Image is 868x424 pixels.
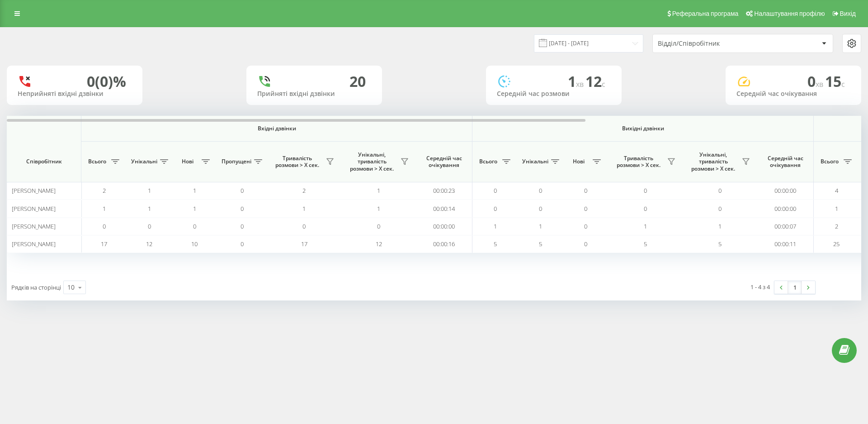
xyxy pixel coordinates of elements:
[644,240,647,248] span: 5
[193,205,196,213] span: 1
[754,10,825,17] span: Налаштування профілю
[12,240,56,248] span: [PERSON_NAME]
[12,205,56,213] span: [PERSON_NAME]
[584,240,587,248] span: 0
[477,158,500,165] span: Всього
[840,10,856,17] span: Вихід
[222,158,251,165] span: Пропущені
[494,240,497,248] span: 5
[302,186,306,195] span: 2
[87,73,126,90] div: 0 (0)%
[241,186,244,195] span: 0
[416,182,472,200] td: 00:00:23
[736,90,850,98] div: Середній час очікування
[346,151,398,172] span: Унікальні, тривалість розмови > Х сек.
[191,240,198,248] span: 10
[193,222,196,230] span: 0
[757,182,814,200] td: 00:00:00
[416,200,472,217] td: 00:00:14
[148,222,151,230] span: 0
[764,155,807,169] span: Середній час очікування
[86,158,108,165] span: Всього
[148,186,151,195] span: 1
[416,218,472,235] td: 00:00:00
[584,205,587,213] span: 0
[377,222,380,230] span: 0
[825,71,845,91] span: 15
[497,90,611,98] div: Середній час розмови
[788,281,802,294] a: 1
[302,222,306,230] span: 0
[757,218,814,235] td: 00:00:07
[816,79,825,89] span: хв
[522,158,548,165] span: Унікальні
[539,186,542,195] span: 0
[146,240,152,248] span: 12
[835,186,838,195] span: 4
[257,90,371,98] div: Прийняті вхідні дзвінки
[818,158,841,165] span: Всього
[241,205,244,213] span: 0
[416,235,472,253] td: 00:00:16
[687,151,739,172] span: Унікальні, тривалість розмови > Х сек.
[757,200,814,217] td: 00:00:00
[807,71,825,91] span: 0
[658,40,766,48] div: Відділ/Співробітник
[494,222,497,230] span: 1
[131,158,157,165] span: Унікальні
[241,222,244,230] span: 0
[377,205,380,213] span: 1
[539,240,542,248] span: 5
[644,186,647,195] span: 0
[494,205,497,213] span: 0
[176,158,199,165] span: Нові
[576,79,585,89] span: хв
[193,186,196,195] span: 1
[539,205,542,213] span: 0
[11,283,61,291] span: Рядків на сторінці
[148,205,151,213] span: 1
[103,222,106,230] span: 0
[585,71,605,91] span: 12
[750,282,770,291] div: 1 - 4 з 4
[568,71,585,91] span: 1
[14,158,73,165] span: Співробітник
[602,79,605,89] span: c
[103,205,106,213] span: 1
[539,222,542,230] span: 1
[718,222,722,230] span: 1
[584,186,587,195] span: 0
[613,155,665,169] span: Тривалість розмови > Х сек.
[494,125,793,132] span: Вихідні дзвінки
[718,186,722,195] span: 0
[835,222,838,230] span: 2
[377,186,380,195] span: 1
[833,240,840,248] span: 25
[271,155,323,169] span: Тривалість розмови > Х сек.
[241,240,244,248] span: 0
[423,155,465,169] span: Середній час очікування
[302,205,306,213] span: 1
[584,222,587,230] span: 0
[103,186,106,195] span: 2
[718,205,722,213] span: 0
[12,222,56,230] span: [PERSON_NAME]
[672,10,739,17] span: Реферальна програма
[376,240,382,248] span: 12
[841,79,845,89] span: c
[105,125,448,132] span: Вхідні дзвінки
[301,240,307,248] span: 17
[18,90,132,98] div: Неприйняті вхідні дзвінки
[67,283,75,292] div: 10
[757,235,814,253] td: 00:00:11
[567,158,590,165] span: Нові
[718,240,722,248] span: 5
[494,186,497,195] span: 0
[12,186,56,195] span: [PERSON_NAME]
[835,205,838,213] span: 1
[644,222,647,230] span: 1
[644,205,647,213] span: 0
[349,73,366,90] div: 20
[101,240,107,248] span: 17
